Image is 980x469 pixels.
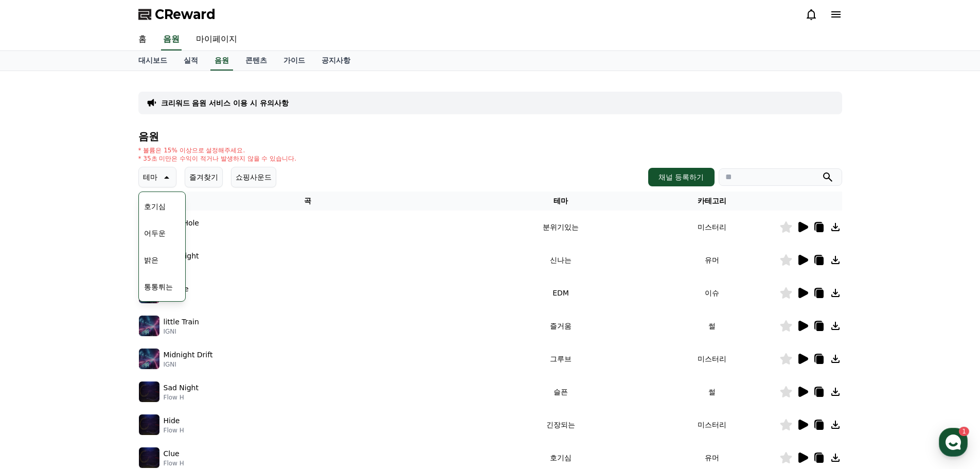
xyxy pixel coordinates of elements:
[161,98,289,108] a: 크리워드 음원 서비스 이용 시 유의사항
[237,51,275,71] a: 콘텐츠
[138,167,176,187] button: 테마
[140,249,163,271] button: 밝은
[3,326,68,352] a: 홈
[104,326,108,334] span: 1
[140,195,170,218] button: 호기심
[477,408,644,441] td: 긴장되는
[164,317,199,327] p: little Train
[138,192,477,211] th: 곡
[159,342,171,350] span: 설정
[164,350,213,360] p: Midnight Drift
[645,211,779,244] td: 미스터리
[164,383,199,393] p: Sad Night
[139,316,159,336] img: music
[185,167,223,187] button: 즐겨찾기
[645,375,779,408] td: 썰
[139,447,159,468] img: music
[477,192,644,211] th: 테마
[164,393,199,402] p: Flow H
[140,222,170,245] button: 어두운
[138,6,216,23] a: CReward
[138,154,297,163] p: * 35초 미만은 수익이 적거나 발생하지 않을 수 있습니다.
[130,51,175,71] a: 대시보드
[140,275,177,298] button: 통통튀는
[188,29,245,50] a: 마이페이지
[477,309,644,342] td: 즐거움
[164,459,184,467] p: Flow H
[133,326,198,352] a: 설정
[645,408,779,441] td: 미스터리
[645,309,779,342] td: 썰
[231,167,276,187] button: 쇼핑사운드
[313,51,359,71] a: 공지사항
[164,448,180,459] p: Clue
[139,381,159,402] img: music
[210,51,233,71] a: 음원
[155,6,216,23] span: CReward
[94,342,106,351] span: 대화
[164,426,184,435] p: Flow H
[175,51,206,71] a: 실적
[164,327,199,336] p: IGNI
[275,51,313,71] a: 가이드
[138,131,842,142] h4: 음원
[164,251,199,262] p: Moonlight
[477,211,644,244] td: 분위기있는
[477,244,644,276] td: 신나는
[645,276,779,309] td: 이슈
[138,146,297,154] p: * 볼륨은 15% 이상으로 설정해주세요.
[477,276,644,309] td: EDM
[164,415,180,426] p: Hide
[139,349,159,369] img: music
[164,360,213,369] p: IGNI
[130,29,155,50] a: 홈
[477,342,644,375] td: 그루브
[645,244,779,276] td: 유머
[68,326,133,352] a: 1대화
[645,342,779,375] td: 미스터리
[139,414,159,435] img: music
[477,375,644,408] td: 슬픈
[32,342,39,350] span: 홈
[645,192,779,211] th: 카테고리
[161,29,182,50] a: 음원
[648,168,714,186] button: 채널 등록하기
[143,170,157,184] p: 테마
